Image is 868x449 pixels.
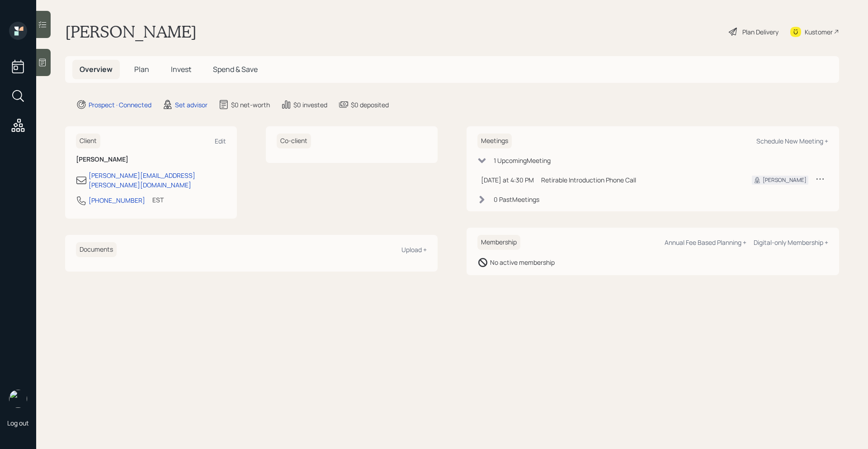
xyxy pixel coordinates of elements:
[231,100,270,110] div: $0 net-worth
[9,390,27,408] img: retirable_logo.png
[89,171,226,190] div: [PERSON_NAME][EMAIL_ADDRESS][PERSON_NAME][DOMAIN_NAME]
[481,175,534,185] div: [DATE] at 4:30 PM
[7,419,29,427] div: Log out
[76,156,226,163] h6: [PERSON_NAME]
[351,100,389,110] div: $0 deposited
[89,196,145,205] div: [PHONE_NUMBER]
[477,235,520,250] h6: Membership
[171,64,191,74] span: Invest
[89,100,151,110] div: Prospect · Connected
[76,134,100,148] h6: Client
[213,64,258,74] span: Spend & Save
[65,22,197,42] h1: [PERSON_NAME]
[80,64,113,74] span: Overview
[76,242,117,257] h6: Documents
[754,238,828,247] div: Digital-only Membership +
[477,134,512,148] h6: Meetings
[134,64,149,74] span: Plan
[541,175,737,185] div: Retirable Introduction Phone Call
[742,27,778,37] div: Plan Delivery
[175,100,208,110] div: Set advisor
[494,195,539,204] div: 0 Past Meeting s
[756,137,828,145] div: Schedule New Meeting +
[293,100,327,110] div: $0 invested
[805,27,833,37] div: Kustomer
[277,134,311,148] h6: Co-client
[494,156,551,165] div: 1 Upcoming Meeting
[215,137,226,145] div: Edit
[763,176,807,184] div: [PERSON_NAME]
[401,245,427,254] div: Upload +
[490,258,555,267] div: No active membership
[665,238,746,247] div: Annual Fee Based Planning +
[152,195,164,205] div: EST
